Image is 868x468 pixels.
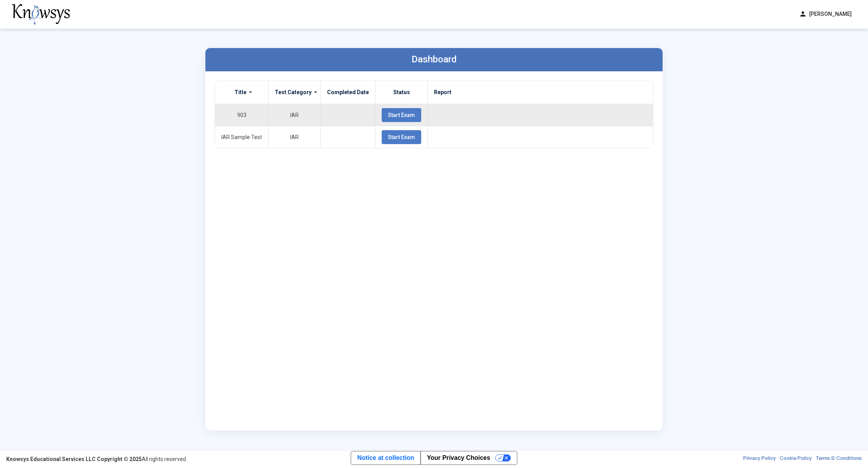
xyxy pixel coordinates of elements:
[388,112,415,118] span: Start Exam
[6,456,142,462] strong: Knowsys Educational Services LLC Copyright © 2025
[420,451,517,465] button: Your Privacy Choices
[743,455,776,463] a: Privacy Policy
[215,126,269,148] td: IAR Sample Test
[215,104,269,126] td: 903
[799,10,807,18] span: person
[816,455,862,463] a: Terms & Conditions
[275,89,312,96] label: Test Category
[6,455,187,463] div: All rights reserved.
[234,89,246,96] label: Title
[780,455,812,463] a: Cookie Policy
[375,81,428,104] th: Status
[382,130,421,144] button: Start Exam
[382,108,421,122] button: Start Exam
[428,81,653,104] th: Report
[269,126,321,148] td: IAR
[269,104,321,126] td: IAR
[327,89,369,96] label: Completed Date
[794,8,856,21] button: person[PERSON_NAME]
[12,4,70,25] img: knowsys-logo.png
[351,451,420,465] a: Notice at collection
[388,134,415,140] span: Start Exam
[412,54,457,65] label: Dashboard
